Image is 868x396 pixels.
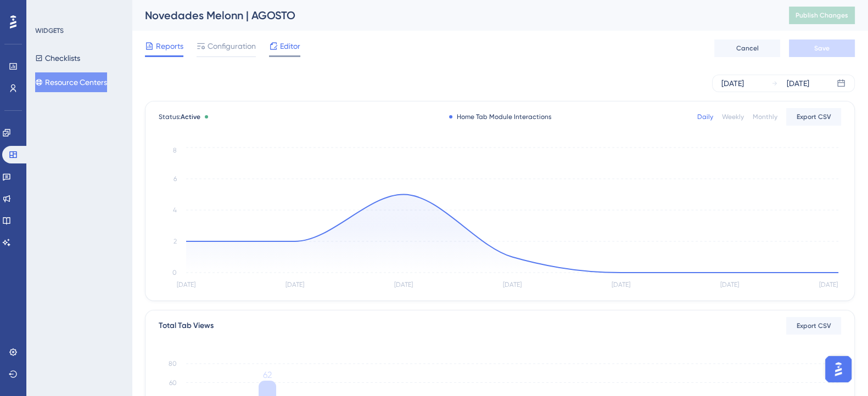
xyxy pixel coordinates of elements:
div: Total Tab Views [159,319,214,332]
tspan: [DATE] [720,281,739,288]
span: Reports [156,39,183,53]
span: Export CSV [797,112,831,121]
div: Daily [697,112,713,121]
tspan: [DATE] [285,281,304,288]
span: Export CSV [797,321,831,330]
tspan: [DATE] [819,281,838,288]
tspan: 6 [173,175,177,183]
tspan: [DATE] [612,281,630,288]
div: Monthly [753,112,777,121]
span: Active [181,113,200,121]
tspan: 60 [169,379,177,387]
iframe: UserGuiding AI Assistant Launcher [822,353,855,386]
button: Resource Centers [35,72,107,92]
tspan: 8 [173,146,177,154]
tspan: 80 [169,360,177,367]
span: Publish Changes [796,11,848,20]
tspan: 2 [173,237,177,245]
button: Publish Changes [789,7,855,24]
span: Configuration [208,39,256,53]
button: Cancel [714,39,780,57]
tspan: 62 [263,370,272,380]
div: Weekly [722,112,744,121]
button: Save [789,39,855,57]
div: Novedades Melonn | AGOSTO [145,8,761,23]
span: Status: [159,112,200,121]
div: [DATE] [721,77,744,90]
button: Export CSV [786,108,841,126]
tspan: [DATE] [394,281,413,288]
div: Home Tab Module Interactions [449,112,551,121]
tspan: 4 [173,206,177,214]
div: [DATE] [787,77,809,90]
tspan: [DATE] [503,281,522,288]
button: Export CSV [786,317,841,335]
span: Save [814,44,830,53]
div: WIDGETS [35,26,64,35]
tspan: [DATE] [177,281,195,288]
span: Editor [280,39,300,53]
span: Cancel [736,44,759,53]
button: Checklists [35,48,80,68]
tspan: 0 [172,269,177,276]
